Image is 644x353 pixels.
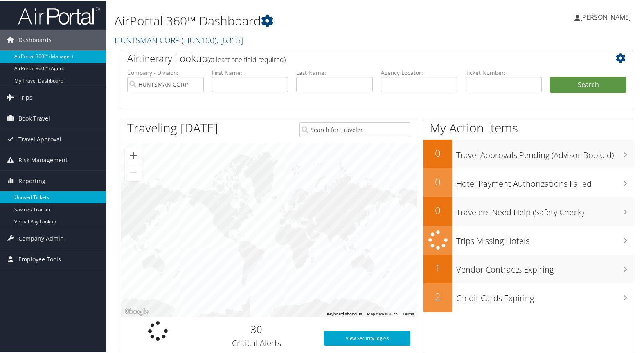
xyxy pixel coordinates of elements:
a: 2Credit Cards Expiring [423,282,633,311]
span: Dashboards [18,29,52,49]
label: Ticket Number: [466,68,542,76]
label: Company - Division: [127,68,204,76]
h2: 0 [423,174,452,188]
h2: 1 [423,260,452,274]
a: Terms (opens in new tab) [403,311,414,315]
label: First Name: [212,68,288,76]
h3: Hotel Payment Authorizations Failed [456,173,633,189]
h3: Travel Approvals Pending (Advisor Booked) [456,145,633,160]
input: Search for Traveler [299,121,410,136]
span: , [ 6315 ] [216,34,243,45]
h2: Airtinerary Lookup [127,51,584,65]
h3: Critical Alerts [201,337,312,348]
h3: Credit Cards Expiring [456,288,633,303]
a: 0Hotel Payment Authorizations Failed [423,168,633,196]
span: Book Travel [18,107,50,128]
h2: 30 [201,322,312,335]
a: Trips Missing Hotels [423,225,633,254]
a: 0Travelers Need Help (Safety Check) [423,196,633,225]
h1: Traveling [DATE] [127,118,218,136]
a: View SecurityLogic® [324,330,410,345]
h2: 2 [423,289,452,303]
span: Reporting [18,170,45,190]
span: Employee Tools [18,248,61,269]
a: 1Vendor Contracts Expiring [423,254,633,282]
label: Agency Locator: [381,68,457,76]
button: Zoom out [125,163,142,180]
img: airportal-logo.png [18,5,100,25]
button: Zoom in [125,147,142,163]
span: (at least one field required) [207,54,286,63]
h2: 0 [423,203,452,217]
h2: 0 [423,145,452,159]
span: ( HUN100 ) [182,34,216,45]
label: Last Name: [296,68,373,76]
span: Company Admin [18,228,64,248]
button: Keyboard shortcuts [327,311,362,316]
img: Google [123,306,150,316]
a: [PERSON_NAME] [574,4,639,29]
button: Search [550,76,626,92]
h3: Vendor Contracts Expiring [456,259,633,275]
h3: Trips Missing Hotels [456,230,633,246]
h1: My Action Items [423,118,633,136]
span: Travel Approval [18,128,61,149]
h1: AirPortal 360™ Dashboard [115,11,464,29]
span: Map data ©2025 [367,311,398,315]
a: Open this area in Google Maps (opens a new window) [123,306,150,316]
h3: Travelers Need Help (Safety Check) [456,202,633,217]
a: HUNTSMAN CORP [115,34,243,45]
span: [PERSON_NAME] [580,12,631,21]
span: Risk Management [18,149,68,170]
a: 0Travel Approvals Pending (Advisor Booked) [423,139,633,168]
span: Trips [18,87,32,107]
